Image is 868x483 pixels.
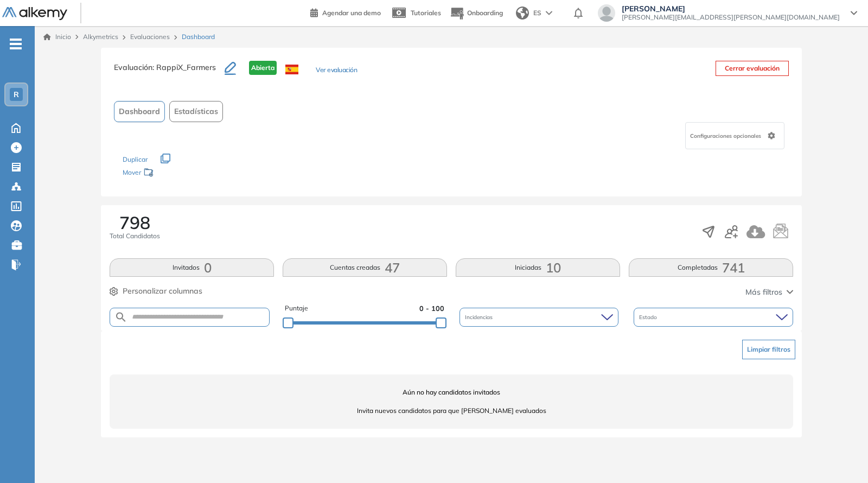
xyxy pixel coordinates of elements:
[110,258,274,277] button: Invitados0
[745,287,782,298] span: Más filtros
[634,308,793,327] div: Estado
[629,258,793,277] button: Completadas741
[316,65,357,77] button: Ver evaluación
[110,285,202,297] button: Personalizar columnas
[322,9,381,17] span: Agendar una demo
[456,258,620,277] button: Iniciadas10
[690,132,763,140] span: Configuraciones opcionales
[174,106,218,117] span: Estadísticas
[685,122,784,149] div: Configuraciones opcionales
[283,258,447,277] button: Cuentas creadas47
[285,65,298,74] img: ESP
[123,155,148,163] span: Duplicar
[622,4,840,13] span: [PERSON_NAME]
[285,303,308,314] span: Puntaje
[14,90,19,99] span: R
[182,32,215,42] span: Dashboard
[152,62,216,72] span: : RappiX_Farmers
[43,32,71,42] a: Inicio
[119,106,160,117] span: Dashboard
[119,214,150,231] span: 798
[2,7,67,21] img: Logo
[450,2,503,25] button: Onboarding
[110,231,160,241] span: Total Candidatos
[546,11,552,15] img: arrow
[516,7,529,20] img: world
[110,406,793,416] span: Invita nuevos candidatos para que [PERSON_NAME] evaluados
[745,287,793,298] button: Más filtros
[467,9,503,17] span: Onboarding
[622,13,840,22] span: [PERSON_NAME][EMAIL_ADDRESS][PERSON_NAME][DOMAIN_NAME]
[742,340,795,359] button: Limpiar filtros
[110,387,793,397] span: Aún no hay candidatos invitados
[169,101,223,122] button: Estadísticas
[459,308,619,327] div: Incidencias
[83,33,118,41] span: Alkymetrics
[123,163,231,183] div: Mover
[114,310,127,324] img: SEARCH_ALT
[310,5,381,18] a: Agendar una demo
[419,303,444,314] span: 0 - 100
[465,313,495,321] span: Incidencias
[411,9,441,17] span: Tutoriales
[716,61,789,76] button: Cerrar evaluación
[123,285,202,297] span: Personalizar columnas
[114,61,225,84] h3: Evaluación
[533,8,541,18] span: ES
[639,313,659,321] span: Estado
[10,43,22,45] i: -
[249,61,277,75] span: Abierta
[130,33,170,41] a: Evaluaciones
[114,101,165,122] button: Dashboard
